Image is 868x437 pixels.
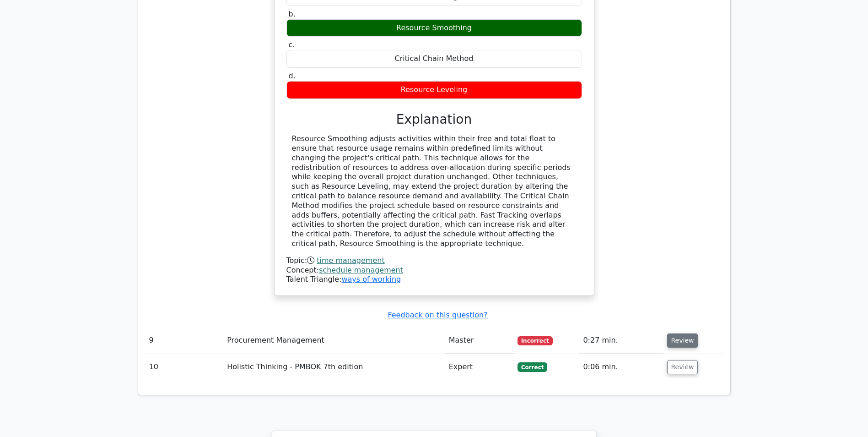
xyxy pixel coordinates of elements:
div: Resource Smoothing adjusts activities within their free and total float to ensure that resource u... [292,134,577,249]
div: Topic: [286,256,582,266]
div: Critical Chain Method [286,50,582,68]
td: 10 [146,354,224,380]
td: 9 [146,328,224,354]
a: schedule management [319,266,403,274]
div: Resource Smoothing [286,19,582,37]
a: Feedback on this question? [388,311,487,319]
td: 0:27 min. [579,328,663,354]
div: Concept: [286,266,582,275]
button: Review [667,333,698,348]
div: Talent Triangle: [286,256,582,284]
td: Procurement Management [223,328,445,354]
span: Correct [518,362,547,371]
a: ways of working [341,275,401,284]
a: time management [317,256,384,265]
span: c. [289,40,295,49]
td: Holistic Thinking - PMBOK 7th edition [223,354,445,380]
td: 0:06 min. [579,354,663,380]
button: Review [667,360,698,374]
td: Master [445,328,514,354]
span: Incorrect [518,336,553,345]
h3: Explanation [292,112,577,127]
span: d. [289,71,296,80]
div: Resource Leveling [286,81,582,99]
td: Expert [445,354,514,380]
span: b. [289,10,296,18]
